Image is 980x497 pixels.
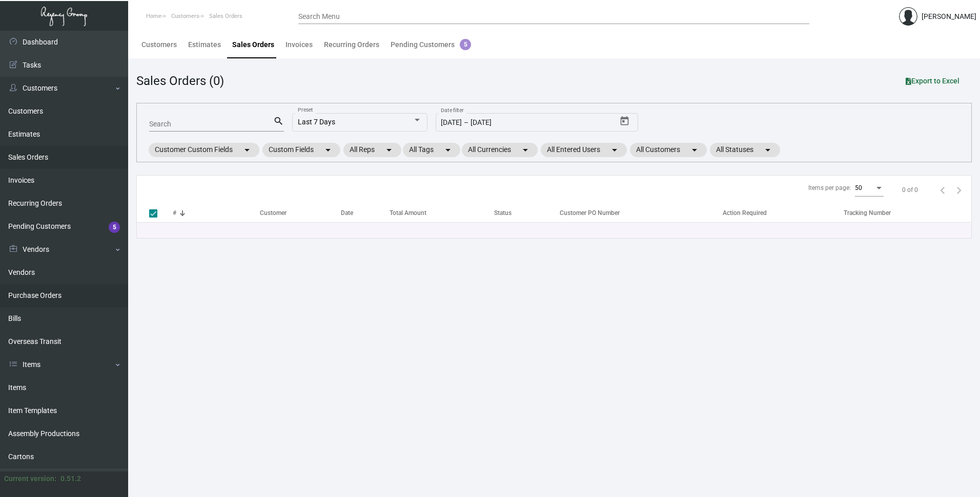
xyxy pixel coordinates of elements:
input: Start date [441,119,462,127]
mat-icon: arrow_drop_down [241,144,253,156]
mat-icon: arrow_drop_down [322,144,334,156]
img: admin@bootstrapmaster.com [899,7,917,26]
span: Sales Orders [209,13,242,19]
div: Date [341,208,353,218]
div: Status [494,208,555,218]
div: # [173,208,176,218]
div: Pending Customers [391,39,471,50]
span: Home [146,13,161,19]
div: Estimates [188,39,221,50]
div: # [173,208,260,218]
mat-chip: All Customers [630,143,707,157]
div: Customer PO Number [560,208,620,218]
div: Sales Orders [232,39,274,50]
mat-icon: search [273,115,284,127]
div: Current version: [4,473,56,484]
div: [PERSON_NAME] [922,11,976,22]
mat-icon: arrow_drop_down [762,144,774,156]
div: Tracking Number [844,208,891,218]
div: 0.51.2 [60,473,81,484]
div: Total Amount [390,208,494,218]
div: Status [494,208,512,218]
span: Customers [171,13,199,19]
input: End date [471,119,556,127]
mat-chip: All Currencies [462,143,538,157]
div: Sales Orders (0) [136,72,224,90]
mat-icon: arrow_drop_down [442,144,454,156]
span: 50 [855,184,862,191]
div: Customer [260,208,341,218]
mat-chip: All Reps [343,143,401,157]
div: Action Required [723,208,767,218]
mat-icon: arrow_drop_down [383,144,395,156]
div: Date [341,208,390,218]
button: Open calendar [616,113,632,129]
span: Last 7 Days [298,118,335,126]
span: Export to Excel [906,77,959,85]
button: Next page [951,182,967,198]
div: Customers [141,39,177,50]
div: Invoices [285,39,313,50]
button: Previous page [934,182,951,198]
button: Export to Excel [897,72,968,90]
mat-chip: Custom Fields [262,143,340,157]
div: Total Amount [390,208,426,218]
div: Customer PO Number [560,208,723,218]
div: Customer [260,208,287,218]
mat-icon: arrow_drop_down [688,144,701,156]
mat-chip: All Statuses [710,143,780,157]
div: Tracking Number [844,208,971,218]
mat-chip: All Entered Users [541,143,627,157]
div: Action Required [723,208,844,218]
div: Recurring Orders [324,39,379,50]
mat-chip: All Tags [403,143,460,157]
mat-select: Items per page: [855,185,884,192]
mat-chip: Customer Custom Fields [149,143,259,157]
span: – [464,119,468,127]
mat-icon: arrow_drop_down [608,144,621,156]
div: 0 of 0 [902,185,918,195]
mat-icon: arrow_drop_down [519,144,532,156]
div: Items per page: [808,183,851,192]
